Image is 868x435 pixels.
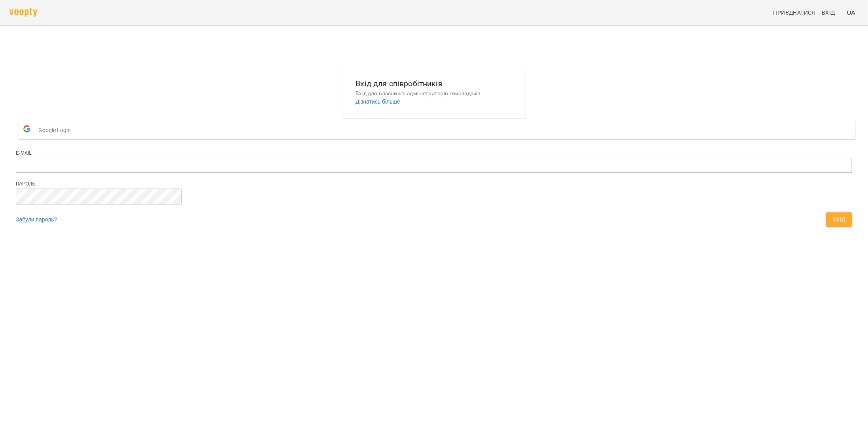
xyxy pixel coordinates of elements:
[356,98,400,105] a: Дізнатись більше
[822,8,835,17] span: Вхід
[38,122,75,138] span: Google Login
[16,150,852,157] div: E-mail
[844,5,859,20] button: UA
[356,78,512,90] h6: Вхід для співробітників
[356,90,512,98] p: Вхід для власників, адміністраторів і викладачів.
[773,8,815,17] span: Приєднатися
[16,216,57,223] a: Забули пароль?
[16,181,852,187] div: Пароль
[19,121,855,139] button: Google Login
[770,6,819,20] a: Приєднатися
[832,215,846,224] span: Вхід
[819,6,844,20] a: Вхід
[350,71,519,112] button: Вхід для співробітниківВхід для власників, адміністраторів і викладачів.Дізнатись більше
[847,8,855,17] span: UA
[9,8,37,17] img: voopty.png
[826,212,852,227] button: Вхід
